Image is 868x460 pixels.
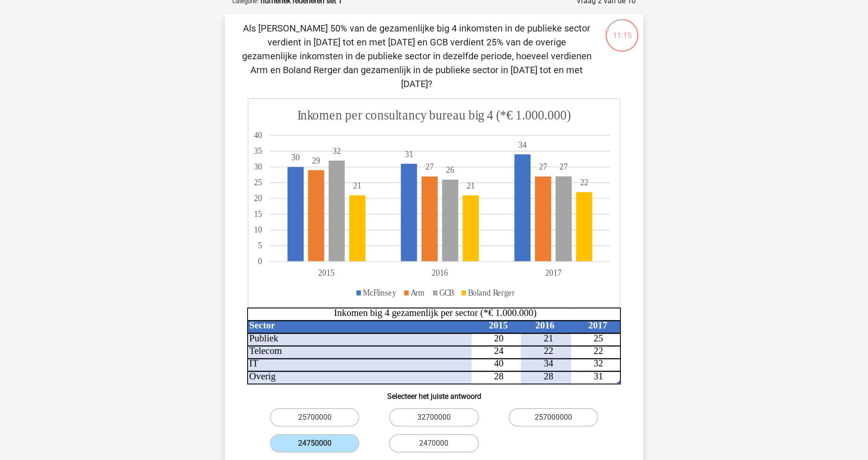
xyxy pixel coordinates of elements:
[389,408,479,427] label: 32700000
[254,194,262,203] tspan: 20
[254,146,262,156] tspan: 35
[426,162,547,172] tspan: 2727
[312,156,320,165] tspan: 29
[560,162,568,172] tspan: 27
[240,384,628,401] h6: Selecteer het juiste antwoord
[536,320,555,330] tspan: 2016
[594,359,603,369] tspan: 32
[494,371,504,381] tspan: 28
[258,241,262,251] tspan: 5
[494,359,504,369] tspan: 40
[353,181,475,191] tspan: 2121
[258,257,262,266] tspan: 0
[580,178,588,188] tspan: 22
[468,288,515,297] tspan: Boland Rerger
[254,225,262,235] tspan: 10
[446,165,454,175] tspan: 26
[544,359,554,369] tspan: 34
[254,130,262,140] tspan: 40
[249,371,276,382] tspan: Overig
[544,371,554,381] tspan: 28
[334,308,536,318] tspan: Inkomen big 4 gezamenlijk per sector (*€ 1.000.000)
[440,288,454,297] tspan: GCB
[332,146,341,156] tspan: 32
[254,209,262,219] tspan: 15
[489,320,508,330] tspan: 2015
[544,333,554,343] tspan: 21
[544,346,554,356] tspan: 22
[588,320,607,330] tspan: 2017
[494,346,504,356] tspan: 24
[249,333,279,343] tspan: Publiek
[270,408,359,427] label: 25700000
[594,346,603,356] tspan: 22
[389,434,479,453] label: 2470000
[297,107,571,123] tspan: Inkomen per consultancy bureau big 4 (*€ 1.000.000)
[594,371,603,381] tspan: 31
[605,18,639,41] div: 11:15
[318,268,562,278] tspan: 201520162017
[405,149,413,159] tspan: 31
[518,140,527,150] tspan: 34
[249,359,259,369] tspan: IT
[509,408,598,427] label: 257000000
[363,288,397,297] tspan: McFlinsey
[411,288,425,297] tspan: Arm
[594,333,603,343] tspan: 25
[254,162,262,172] tspan: 30
[292,152,300,162] tspan: 30
[254,178,262,188] tspan: 25
[249,346,282,356] tspan: Telecom
[494,333,504,343] tspan: 20
[249,320,275,330] tspan: Sector
[240,21,594,91] p: Als [PERSON_NAME] 50% van de gezamenlijke big 4 inkomsten in de publieke sector verdient in [DATE...
[270,434,359,453] label: 24750000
